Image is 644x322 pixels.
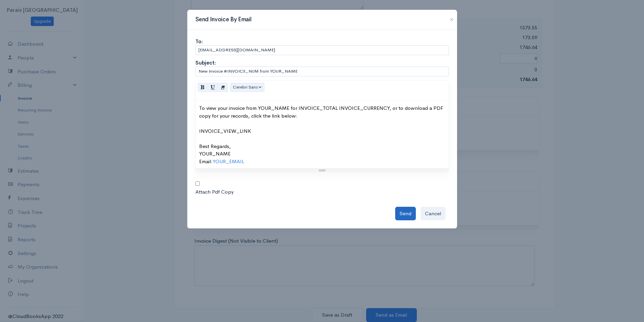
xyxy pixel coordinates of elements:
button: Bold (CTRL+B) [197,82,208,92]
strong: Subject: [195,59,216,66]
div: To view your invoice from YOUR_NAME for INVOICE_TOTAL INVOICE_CURRENCY, or to download a PDF copy... [199,104,445,165]
button: Send [395,207,416,221]
button: Cancel [421,207,446,221]
span: Cerebri Sans [233,84,258,90]
input: Email [195,45,449,55]
button: Font Family [230,82,265,92]
a: YOUR_EMAIL [213,158,244,165]
div: Attach Pdf Copy [195,188,449,196]
h3: Send Invoice By Email [195,15,252,24]
button: Remove Font Style (CTRL+\) [218,82,228,92]
strong: To: [195,38,203,45]
button: Underline (CTRL+U) [208,82,218,92]
div: Resize [196,169,449,172]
